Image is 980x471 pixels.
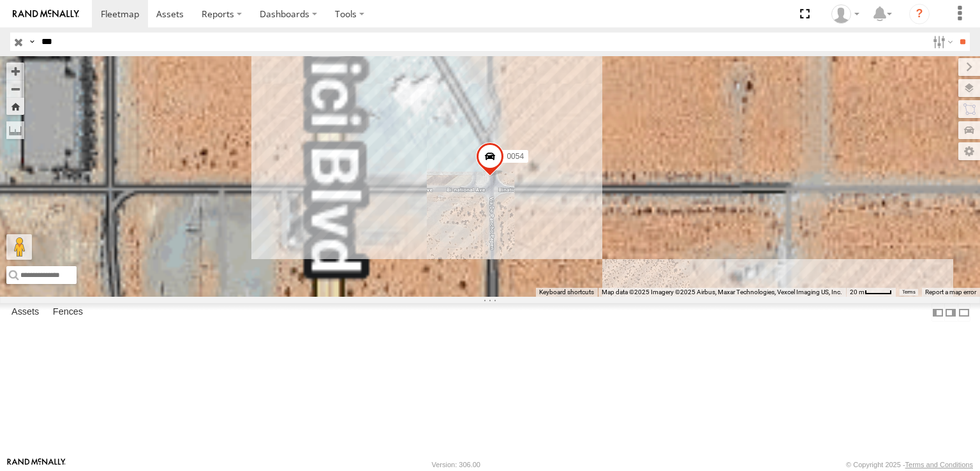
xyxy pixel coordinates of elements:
label: Map Settings [958,142,980,160]
i: ? [909,4,930,24]
label: Search Query [27,33,37,51]
label: Search Filter Options [928,33,955,51]
span: 0054 [507,152,524,161]
button: Drag Pegman onto the map to open Street View [6,234,32,260]
label: Dock Summary Table to the Right [944,303,957,322]
button: Map Scale: 20 m per 39 pixels [846,288,896,297]
div: Version: 306.00 [432,461,480,468]
label: Fences [47,304,89,322]
a: Terms (opens in new tab) [902,289,916,294]
a: Visit our Website [7,458,66,471]
img: rand-logo.svg [13,10,79,19]
button: Zoom in [6,63,24,80]
span: 20 m [850,288,865,295]
label: Assets [5,304,45,322]
label: Dock Summary Table to the Left [932,303,944,322]
div: foxconn f [827,4,864,24]
label: Hide Summary Table [958,303,970,322]
button: Zoom out [6,80,24,98]
label: Measure [6,121,24,139]
button: Keyboard shortcuts [539,288,594,297]
span: Map data ©2025 Imagery ©2025 Airbus, Maxar Technologies, Vexcel Imaging US, Inc. [602,288,842,295]
a: Report a map error [925,288,976,295]
a: Terms and Conditions [905,461,973,468]
button: Zoom Home [6,98,24,115]
div: © Copyright 2025 - [846,461,973,468]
